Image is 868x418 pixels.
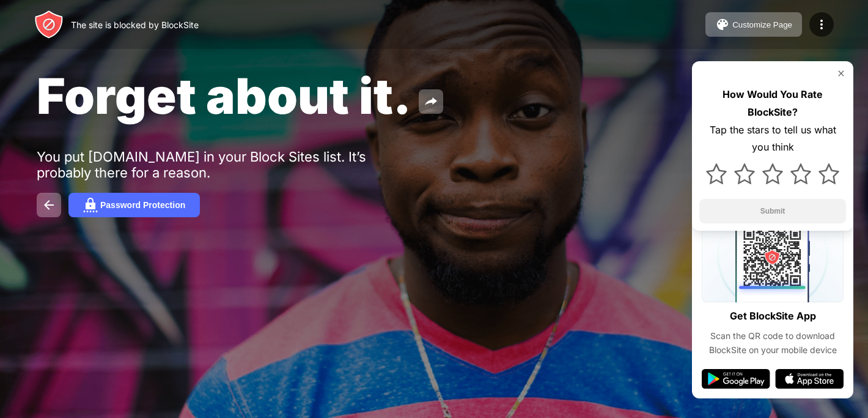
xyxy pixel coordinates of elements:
img: share.svg [424,94,438,109]
img: star.svg [706,163,727,184]
img: rate-us-close.svg [836,69,846,78]
button: Customize Page [705,12,802,37]
div: How Would You Rate BlockSite? [699,86,846,121]
div: Get BlockSite App [730,307,816,325]
div: The site is blocked by BlockSite [71,20,199,30]
div: You put [DOMAIN_NAME] in your Block Sites list. It’s probably there for a reason. [37,149,414,181]
img: pallet.svg [715,17,730,32]
img: password.svg [83,198,98,212]
div: Scan the QR code to download BlockSite on your mobile device [702,329,844,357]
img: star.svg [734,163,755,184]
img: header-logo.svg [34,10,64,39]
button: Submit [699,199,846,223]
img: star.svg [762,163,783,184]
img: menu-icon.svg [814,17,829,32]
img: star.svg [790,163,811,184]
div: Password Protection [100,200,185,210]
img: app-store.svg [775,369,844,389]
img: star.svg [818,163,839,184]
img: back.svg [42,198,56,212]
div: Tap the stars to tell us what you think [699,121,846,157]
div: Customize Page [732,20,792,29]
button: Password Protection [68,193,200,217]
img: google-play.svg [702,369,770,389]
span: Forget about it. [37,66,411,125]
